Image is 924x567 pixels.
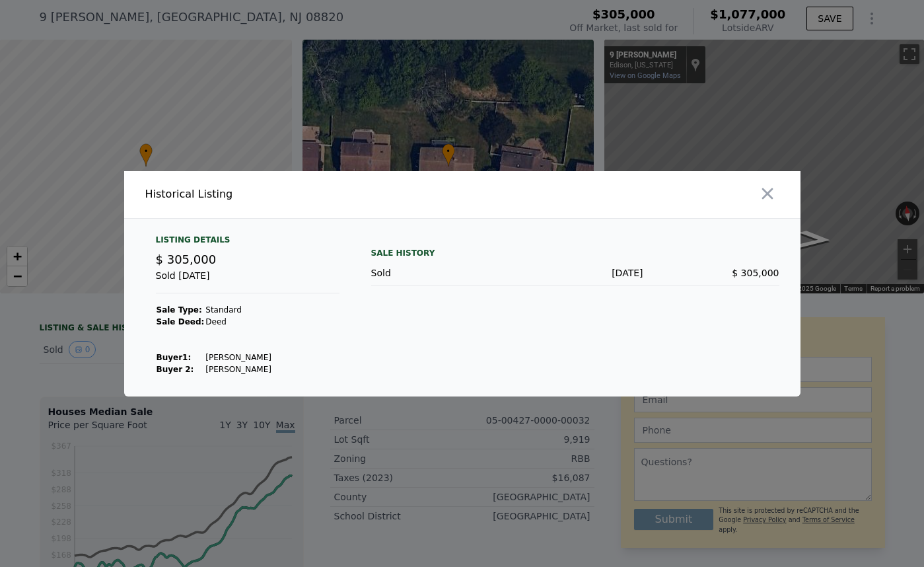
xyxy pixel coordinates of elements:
strong: Sale Type: [157,305,202,315]
div: Historical Listing [145,186,457,202]
td: [PERSON_NAME] [205,352,272,363]
strong: Sale Deed: [157,317,205,326]
span: $ 305,000 [156,252,217,266]
strong: Buyer 1 : [157,353,192,362]
div: Sold [371,266,507,280]
span: $ 305,000 [732,268,779,278]
td: [PERSON_NAME] [205,363,272,375]
div: Listing Details [156,235,339,250]
div: Sale History [371,245,779,261]
td: Standard [205,304,272,316]
div: Sold [DATE] [156,269,339,293]
strong: Buyer 2: [157,365,194,374]
td: Deed [205,316,272,328]
div: [DATE] [507,266,643,280]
